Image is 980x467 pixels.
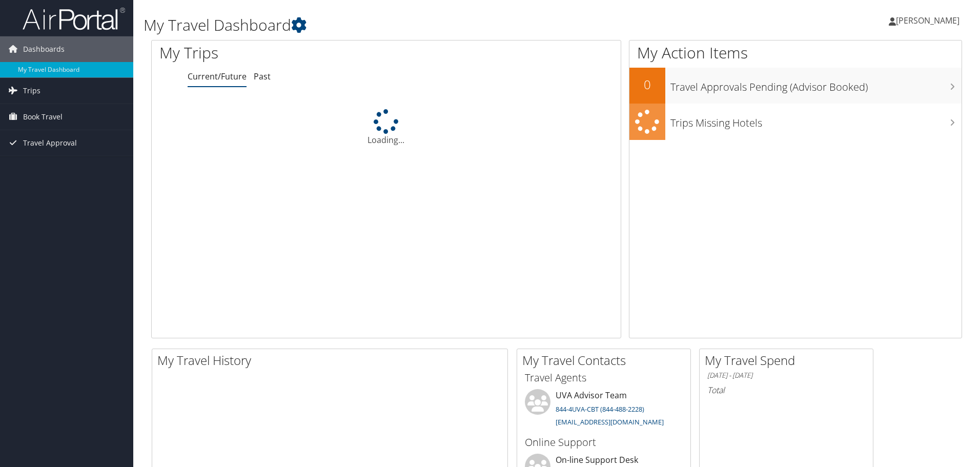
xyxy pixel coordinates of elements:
[707,371,865,380] h6: [DATE] - [DATE]
[525,435,683,450] h3: Online Support
[670,75,962,94] h3: Travel Approvals Pending (Advisor Booked)
[556,417,664,427] a: [EMAIL_ADDRESS][DOMAIN_NAME]
[556,404,644,414] a: 844-4UVA-CBT (844-488-2228)
[23,78,40,104] span: Trips
[629,76,665,93] h2: 0
[522,352,690,369] h2: My Travel Contacts
[705,352,873,369] h2: My Travel Spend
[152,109,621,146] div: Loading...
[629,104,962,140] a: Trips Missing Hotels
[525,371,683,385] h3: Travel Agents
[23,36,65,62] span: Dashboards
[670,111,962,130] h3: Trips Missing Hotels
[707,384,865,396] h6: Total
[188,71,247,82] a: Current/Future
[144,14,695,36] h1: My Travel Dashboard
[520,389,688,431] li: UVA Advisor Team
[23,130,77,156] span: Travel Approval
[896,15,959,26] span: [PERSON_NAME]
[629,68,962,104] a: 0Travel Approvals Pending (Advisor Booked)
[629,42,962,64] h1: My Action Items
[889,5,970,36] a: [PERSON_NAME]
[23,104,63,130] span: Book Travel
[159,42,418,64] h1: My Trips
[157,352,507,369] h2: My Travel History
[23,7,125,31] img: airportal-logo.png
[254,71,271,82] a: Past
